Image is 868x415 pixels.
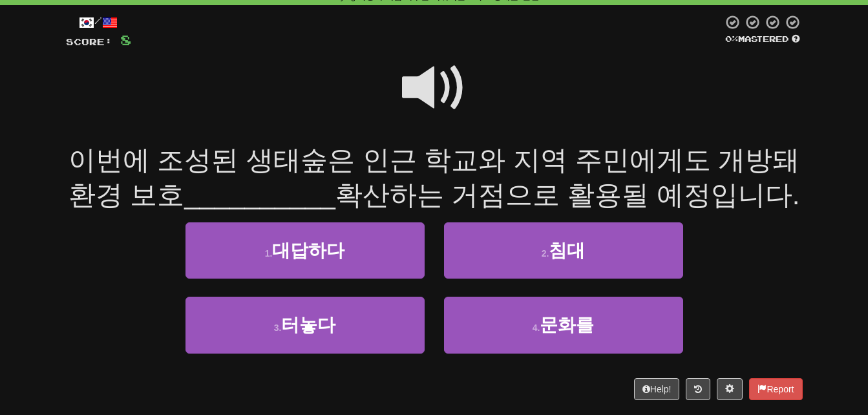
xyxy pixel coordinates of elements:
button: Round history (alt+y) [686,378,710,400]
button: Report [749,378,802,400]
span: Score: [66,36,112,47]
button: Help! [634,378,680,400]
span: 0 % [725,34,738,44]
span: 8 [120,32,131,48]
small: 1 . [265,248,273,259]
span: 확산하는 거점으로 활용될 예정입니다. [335,180,800,210]
button: 3.터놓다 [185,297,425,353]
button: 1.대답하다 [185,222,425,279]
small: 2 . [542,248,549,259]
span: 침대 [549,240,585,261]
span: 이번에 조성된 생태숲은 인근 학교와 지역 주민에게도 개방돼 환경 보호 [69,145,800,211]
div: / [66,14,131,30]
span: 대답하다 [272,240,344,261]
button: 4.문화를 [444,297,683,353]
span: 문화를 [540,315,594,335]
span: __________ [184,180,335,210]
small: 4 . [533,323,540,333]
span: 터놓다 [281,315,335,335]
div: Mastered [723,34,803,45]
small: 3 . [274,323,282,333]
button: 2.침대 [444,222,683,279]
